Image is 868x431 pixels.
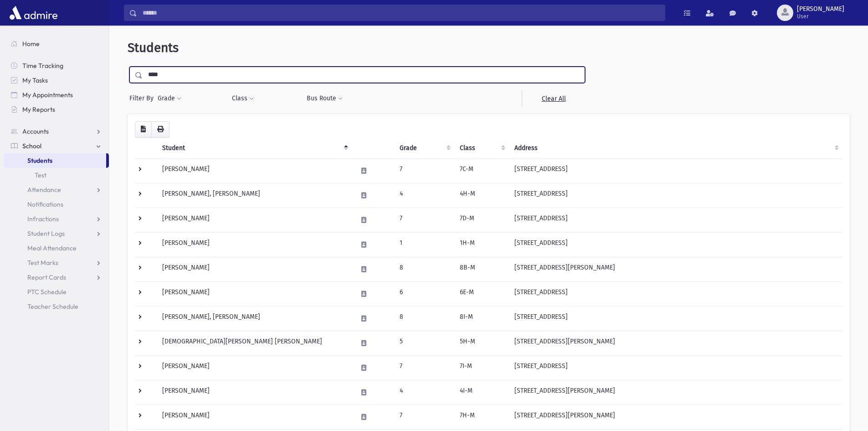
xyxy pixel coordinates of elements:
td: [PERSON_NAME] [157,158,352,183]
td: 6E-M [454,281,509,306]
span: Filter By [129,93,157,103]
a: School [4,139,109,153]
span: Time Tracking [22,62,63,70]
span: PTC Schedule [27,288,67,296]
td: 8 [394,257,454,281]
span: Teacher Schedule [27,302,78,311]
td: [PERSON_NAME] [157,380,352,405]
td: [STREET_ADDRESS] [509,355,842,380]
span: [PERSON_NAME] [797,5,844,13]
td: [PERSON_NAME] [157,281,352,306]
input: Search [137,5,665,21]
span: Report Cards [27,273,66,281]
span: My Tasks [22,76,48,84]
a: Attendance [4,182,109,197]
span: Test Marks [27,259,58,267]
td: [PERSON_NAME], [PERSON_NAME] [157,306,352,331]
a: My Reports [4,102,109,117]
td: [PERSON_NAME] [157,208,352,232]
td: 6 [394,281,454,306]
td: [STREET_ADDRESS] [509,232,842,257]
a: Home [4,36,109,51]
td: [STREET_ADDRESS] [509,208,842,232]
td: 4 [394,380,454,405]
td: 1H-M [454,232,509,257]
td: 1 [394,232,454,257]
td: [PERSON_NAME] [157,405,352,429]
button: Class [231,90,254,107]
span: Student Logs [27,229,65,238]
td: 4I-M [454,380,509,405]
td: [DEMOGRAPHIC_DATA][PERSON_NAME] [PERSON_NAME] [157,331,352,355]
a: My Tasks [4,73,109,88]
td: [PERSON_NAME] [157,232,352,257]
button: Print [151,121,169,138]
a: Teacher Schedule [4,299,109,314]
a: My Appointments [4,88,109,102]
span: Accounts [22,127,49,135]
button: Grade [157,90,182,107]
a: Accounts [4,124,109,139]
span: My Reports [22,105,55,114]
td: 8 [394,306,454,331]
td: [STREET_ADDRESS] [509,306,842,331]
td: 7H-M [454,405,509,429]
span: School [22,142,41,150]
td: [PERSON_NAME], [PERSON_NAME] [157,183,352,208]
td: 7 [394,158,454,183]
a: PTC Schedule [4,285,109,299]
a: Meal Attendance [4,241,109,255]
a: Student Logs [4,226,109,241]
span: Students [128,40,179,55]
a: Clear All [522,90,585,107]
td: [STREET_ADDRESS][PERSON_NAME] [509,405,842,429]
a: Students [4,153,106,168]
td: [STREET_ADDRESS][PERSON_NAME] [509,257,842,281]
th: Address: activate to sort column ascending [509,138,842,159]
a: Test Marks [4,255,109,270]
a: Infractions [4,212,109,226]
td: [STREET_ADDRESS] [509,183,842,208]
td: [STREET_ADDRESS] [509,281,842,306]
td: 7I-M [454,355,509,380]
a: Notifications [4,197,109,212]
td: [STREET_ADDRESS][PERSON_NAME] [509,331,842,355]
button: CSV [135,121,152,138]
span: User [797,13,844,20]
td: [PERSON_NAME] [157,257,352,281]
th: Student: activate to sort column descending [157,138,352,159]
img: AdmirePro [7,4,60,22]
span: Infractions [27,215,59,223]
td: 7D-M [454,208,509,232]
td: [STREET_ADDRESS] [509,158,842,183]
td: 7 [394,405,454,429]
a: Report Cards [4,270,109,285]
td: [STREET_ADDRESS][PERSON_NAME] [509,380,842,405]
span: Home [22,40,40,48]
td: 8B-M [454,257,509,281]
th: Grade: activate to sort column ascending [394,138,454,159]
th: Class: activate to sort column ascending [454,138,509,159]
span: Students [27,156,52,165]
td: 7C-M [454,158,509,183]
td: 5 [394,331,454,355]
td: 5H-M [454,331,509,355]
span: My Appointments [22,91,73,99]
button: Bus Route [306,90,343,107]
a: Time Tracking [4,58,109,73]
td: 7 [394,355,454,380]
a: Test [4,168,109,182]
td: 7 [394,208,454,232]
td: [PERSON_NAME] [157,355,352,380]
span: Meal Attendance [27,244,77,252]
td: 8I-M [454,306,509,331]
span: Notifications [27,200,63,208]
span: Attendance [27,186,61,194]
td: 4H-M [454,183,509,208]
td: 4 [394,183,454,208]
